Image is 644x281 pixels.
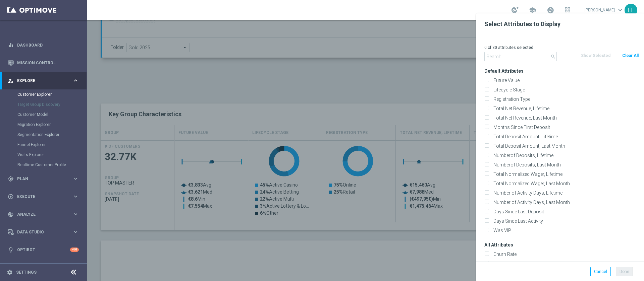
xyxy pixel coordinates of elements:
[491,251,639,257] label: Churn Rate
[17,122,70,127] a: Migration Explorer
[484,242,639,248] h3: All Attributes
[7,43,79,48] button: equalizer Dashboard
[17,195,72,199] span: Execute
[17,130,87,140] div: Segmentation Explorer
[491,199,639,205] label: Number of Activity Days, Last Month
[16,270,37,274] a: Settings
[491,190,639,196] label: Number of Activity Days, Lifetime
[491,209,639,215] label: Days Since Last Deposit
[491,134,639,140] label: Total Deposit Amount, Lifetime
[72,193,79,200] i: keyboard_arrow_right
[491,171,639,177] label: Total Normalized Wager, Lifetime
[491,96,639,102] label: Registration Type
[8,229,72,235] div: Data Studio
[491,77,639,83] label: Future Value
[17,241,70,259] a: Optibot
[8,176,14,182] i: gps_fixed
[7,212,79,217] button: track_changes Analyze keyboard_arrow_right
[8,54,79,72] div: Mission Control
[17,230,72,234] span: Data Studio
[17,162,70,167] a: Realtime Customer Profile
[491,227,639,233] label: Was VIP
[484,45,639,50] p: 0 of 30 attributes selected
[491,181,639,187] label: Total Normalized Wager, Last Month
[17,36,79,54] a: Dashboard
[491,261,639,267] label: Conversion Probability
[491,124,639,130] label: Months Since First Deposit
[17,112,70,117] a: Customer Model
[8,176,72,182] div: Plan
[484,52,557,61] input: Search
[17,142,70,147] a: Funnel Explorer
[491,106,639,112] label: Total Net Revenue, Lifetime
[625,4,637,16] div: EE
[616,267,633,276] button: Done
[616,6,624,14] span: keyboard_arrow_down
[590,267,611,276] button: Cancel
[584,5,625,15] a: [PERSON_NAME]keyboard_arrow_down
[491,143,639,149] label: Total Deposit Amount, Last Month
[529,6,536,14] span: school
[7,194,79,199] button: play_circle_outline Execute keyboard_arrow_right
[72,229,79,235] i: keyboard_arrow_right
[8,241,79,259] div: Optibot
[17,152,70,157] a: Visits Explorer
[17,79,72,83] span: Explore
[72,211,79,217] i: keyboard_arrow_right
[8,194,14,200] i: play_circle_outline
[8,247,14,253] i: lightbulb
[8,42,14,48] i: equalizer
[8,36,79,54] div: Dashboard
[8,78,14,84] i: person_search
[491,115,639,121] label: Total Net Revenue, Last Month
[491,162,639,168] label: Numberof Deposits, Last Month
[17,150,87,160] div: Visits Explorer
[491,218,639,224] label: Days Since Last Activity
[491,87,639,93] label: Lifecycle Stage
[8,78,72,84] div: Explore
[17,212,72,216] span: Analyze
[622,52,639,59] button: Clear All
[7,247,79,253] button: lightbulb Optibot +10
[72,77,79,84] i: keyboard_arrow_right
[7,78,79,83] button: person_search Explore keyboard_arrow_right
[484,68,639,74] h3: Default Attributes
[8,211,72,217] div: Analyze
[17,99,87,110] div: Target Group Discovery
[17,120,87,130] div: Migration Explorer
[7,60,79,66] button: Mission Control
[7,269,13,275] i: settings
[17,177,72,181] span: Plan
[17,132,70,137] a: Segmentation Explorer
[484,20,636,28] h2: Select Attributes to Display
[17,92,70,97] a: Customer Explorer
[17,110,87,120] div: Customer Model
[8,194,72,200] div: Execute
[491,152,639,158] label: Numberof Deposits, Lifetime
[7,176,79,182] button: gps_fixed Plan keyboard_arrow_right
[17,160,87,170] div: Realtime Customer Profile
[70,248,79,252] div: +10
[17,54,79,72] a: Mission Control
[17,140,87,150] div: Funnel Explorer
[17,89,87,99] div: Customer Explorer
[8,211,14,217] i: track_changes
[550,54,556,59] i: search
[7,229,79,235] button: Data Studio keyboard_arrow_right
[72,175,79,182] i: keyboard_arrow_right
